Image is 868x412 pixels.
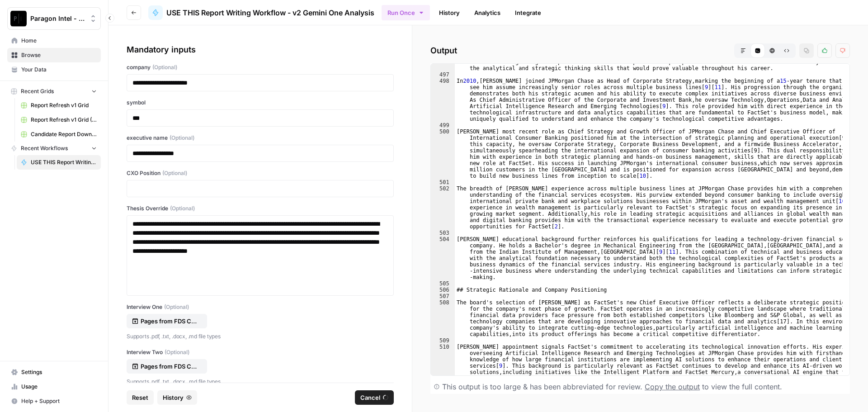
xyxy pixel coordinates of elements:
[360,393,380,402] span: Cancel
[469,5,506,20] a: Analytics
[165,348,189,356] span: (Optional)
[431,128,455,179] div: 500
[127,63,394,71] label: company
[7,142,101,155] button: Recent Workflows
[434,5,465,20] a: History
[431,293,455,299] div: 507
[163,393,184,402] span: History
[431,299,455,337] div: 508
[127,314,207,328] button: Pages from FDS CEO [PERSON_NAME] Interviews_v7 1.pdf
[127,204,394,213] label: Thesis Override
[162,169,187,177] span: (Optional)
[431,179,455,185] div: 501
[127,169,394,177] label: CXO Position
[127,134,394,142] label: executive name
[7,365,101,379] a: Settings
[31,116,97,124] span: Report Refresh v1 Grid (Copy)
[431,78,455,122] div: 498
[127,43,394,56] div: Mandatory inputs
[141,317,198,326] p: Pages from FDS CEO [PERSON_NAME] Interviews_v7 1.pdf
[431,287,455,293] div: 506
[141,362,198,371] p: Pages from FDS CEO [PERSON_NAME] Interviews_v7 for extraction-2.pdf
[21,37,97,45] span: Home
[431,280,455,287] div: 505
[127,359,207,374] button: Pages from FDS CEO [PERSON_NAME] Interviews_v7 for extraction-2.pdf
[7,7,101,30] button: Workspace: Paragon Intel - Bill / Ty / Colby R&D
[21,383,97,391] span: Usage
[127,390,154,405] button: Reset
[17,127,101,142] a: Candidate Report Download Sheet
[7,48,101,62] a: Browse
[166,7,374,18] span: USE THIS Report Writing Workflow - v2 Gemini One Analysis
[170,204,195,213] span: (Optional)
[31,158,97,166] span: USE THIS Report Writing Workflow - v2 Gemini One Analysis
[21,51,97,59] span: Browse
[430,43,850,58] h2: Output
[21,144,68,152] span: Recent Workflows
[30,14,85,23] span: Paragon Intel - Bill / Ty / [PERSON_NAME] R&D
[21,66,97,74] span: Your Data
[7,33,101,48] a: Home
[132,393,148,402] span: Reset
[431,122,455,128] div: 499
[31,130,97,138] span: Candidate Report Download Sheet
[7,394,101,408] button: Help + Support
[431,236,455,280] div: 504
[157,390,197,405] button: History
[21,368,97,376] span: Settings
[431,230,455,236] div: 503
[148,5,374,20] a: USE THIS Report Writing Workflow - v2 Gemini One Analysis
[127,377,394,386] p: Supports .pdf, .txt, .docx, .md file types
[127,348,394,356] label: Interview Two
[21,87,54,95] span: Recent Grids
[382,5,430,20] button: Run Once
[431,185,455,230] div: 502
[21,397,97,405] span: Help + Support
[31,101,97,109] span: Report Refresh v1 Grid
[431,344,455,375] div: 510
[442,381,782,392] div: This output is too large & has been abbreviated for review. to view the full content.
[355,390,394,405] button: Cancel
[7,62,101,77] a: Your Data
[17,155,101,170] a: USE THIS Report Writing Workflow - v2 Gemini One Analysis
[17,113,101,127] a: Report Refresh v1 Grid (Copy)
[10,10,27,27] img: Paragon Intel - Bill / Ty / Colby R&D Logo
[127,303,394,311] label: Interview One
[645,382,700,391] span: Copy the output
[7,379,101,394] a: Usage
[170,134,194,142] span: (Optional)
[164,303,189,311] span: (Optional)
[127,332,394,341] p: Supports .pdf, .txt, .docx, .md file types
[152,63,177,71] span: (Optional)
[509,5,547,20] a: Integrate
[7,85,101,98] button: Recent Grids
[17,98,101,113] a: Report Refresh v1 Grid
[127,99,394,107] label: symbol
[431,337,455,344] div: 509
[431,71,455,78] div: 497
